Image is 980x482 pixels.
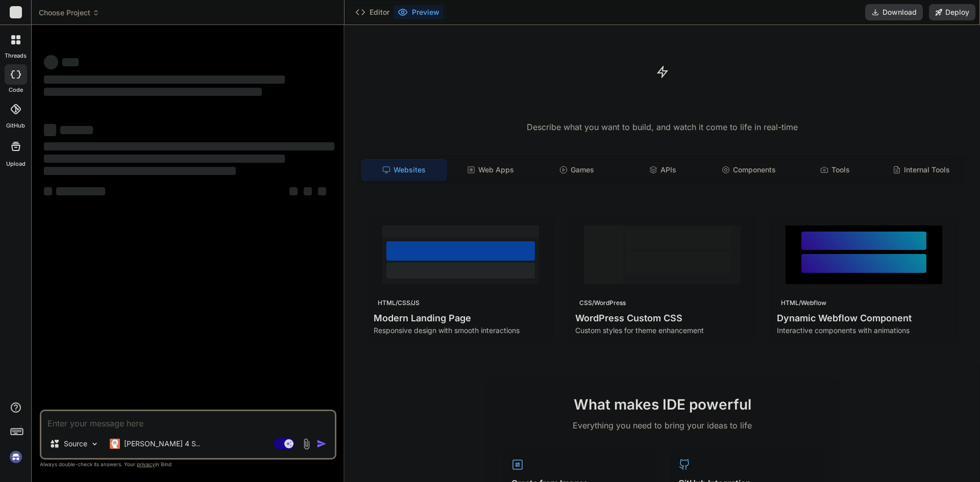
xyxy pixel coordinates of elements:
span: ‌ [62,58,79,66]
div: Internal Tools [879,159,963,181]
div: Tools [793,159,877,181]
label: GitHub [6,121,25,130]
label: Upload [6,160,26,168]
h4: Modern Landing Page [374,311,548,325]
p: Responsive design with smooth interactions [374,325,548,336]
p: Source [64,439,87,449]
img: signin [7,448,24,466]
div: Games [535,159,619,181]
span: ‌ [56,187,105,195]
h2: What makes IDE powerful [501,394,824,415]
span: ‌ [44,187,52,195]
h4: WordPress Custom CSS [575,311,749,325]
div: Web Apps [449,159,533,181]
button: Editor [351,5,394,19]
button: Download [865,4,923,20]
div: Websites [361,159,447,181]
h1: Turn ideas into code instantly [351,96,974,115]
span: ‌ [44,142,334,150]
span: ‌ [289,187,298,195]
span: ‌ [44,88,262,96]
h4: Dynamic Webflow Component [777,311,951,325]
img: attachment [301,438,312,450]
span: ‌ [44,167,236,175]
p: Interactive components with animations [777,325,951,336]
div: HTML/Webflow [777,297,830,309]
p: [PERSON_NAME] 4 S.. [124,439,200,449]
span: ‌ [44,55,58,69]
span: privacy [137,461,155,467]
span: ‌ [304,187,312,195]
img: Claude 4 Sonnet [110,439,120,449]
p: Always double-check its answers. Your in Bind [40,460,336,469]
img: icon [316,439,327,449]
img: Pick Models [90,440,99,448]
div: Components [707,159,791,181]
span: Choose Project [39,8,100,18]
p: Custom styles for theme enhancement [575,325,749,336]
button: Deploy [929,4,975,20]
button: Preview [394,5,444,19]
div: APIs [621,159,705,181]
span: ‌ [60,126,93,134]
p: Everything you need to bring your ideas to life [501,419,824,432]
span: ‌ [44,124,56,136]
p: Describe what you want to build, and watch it come to life in real-time [351,121,974,134]
div: CSS/WordPress [575,297,630,309]
div: HTML/CSS/JS [374,297,424,309]
span: ‌ [44,75,285,84]
span: ‌ [44,155,285,163]
span: ‌ [318,187,326,195]
label: threads [5,52,27,60]
label: code [9,86,23,94]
